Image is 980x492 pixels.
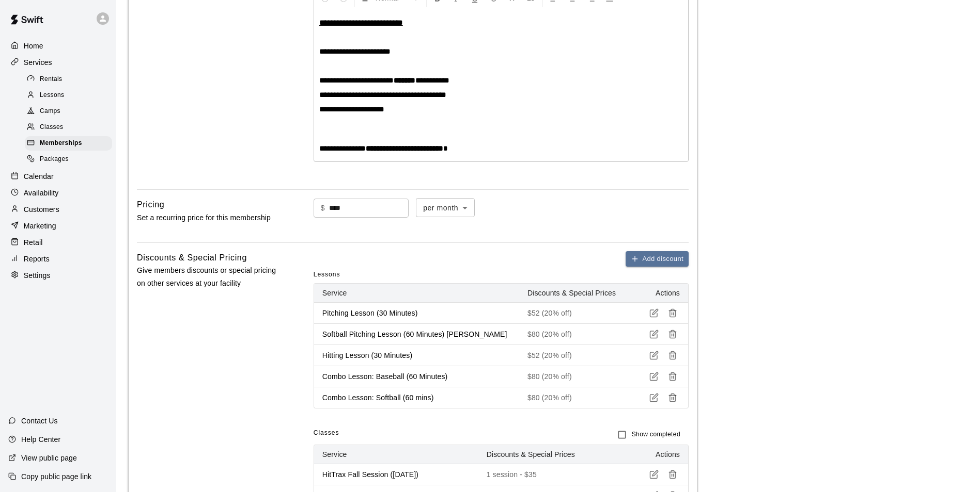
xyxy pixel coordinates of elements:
span: Lessons [314,267,340,283]
div: Rentals [25,72,112,87]
p: View public page [21,453,77,463]
div: per month [416,198,475,217]
a: Classes [25,120,116,136]
span: Packages [40,154,69,165]
th: Service [314,445,478,464]
a: Settings [8,268,108,283]
a: Services [8,55,108,70]
a: Availability [8,185,108,201]
a: Marketing [8,218,108,234]
span: Classes [314,425,339,445]
p: $80 (20% off) [527,371,618,382]
h6: Pricing [137,198,164,211]
p: Set a recurring price for this membership [137,211,281,224]
div: Packages [25,152,112,167]
p: Services [24,57,52,68]
span: Memberships [40,138,82,149]
p: Help Center [21,434,60,445]
p: Settings [24,270,51,281]
th: Actions [626,445,688,464]
p: Combo Lesson: Softball (60 mins) [322,392,511,403]
p: Reports [24,254,50,264]
p: 1 session - $35 [487,469,618,480]
p: Retail [24,237,43,248]
p: Customers [24,204,59,215]
p: $ [321,203,325,214]
p: HitTrax Fall Session ([DATE]) [322,469,470,480]
p: Marketing [24,221,56,231]
a: Packages [25,152,116,168]
p: Hitting Lesson (30 Minutes) [322,350,511,360]
a: Camps [25,104,116,120]
p: $80 (20% off) [527,392,618,403]
span: Rentals [40,74,63,85]
a: Rentals [25,71,116,87]
p: Softball Pitching Lesson (60 Minutes) [PERSON_NAME] [322,329,511,339]
p: Availability [24,188,59,198]
p: Calendar [24,171,54,182]
p: Copy public page link [21,471,91,482]
a: Lessons [25,87,116,103]
p: $52 (20% off) [527,350,618,360]
span: Show completed [632,430,680,440]
a: Retail [8,235,108,250]
p: $52 (20% off) [527,308,618,318]
div: Memberships [25,136,112,151]
th: Actions [626,284,688,303]
div: Classes [25,120,112,135]
div: Camps [25,104,112,119]
p: Pitching Lesson (30 Minutes) [322,308,511,318]
p: Combo Lesson: Baseball (60 Minutes) [322,371,511,382]
a: Calendar [8,169,108,184]
span: Classes [40,122,63,133]
a: Memberships [25,136,116,152]
button: Add discount [626,251,689,267]
th: Service [314,284,519,303]
p: Home [24,41,43,51]
a: Customers [8,202,108,217]
th: Discounts & Special Prices [478,445,626,464]
h6: Discounts & Special Pricing [137,251,247,265]
span: Lessons [40,90,65,101]
a: Reports [8,251,108,267]
p: $80 (20% off) [527,329,618,339]
a: Home [8,38,108,54]
th: Discounts & Special Prices [519,284,626,303]
p: Contact Us [21,416,58,426]
div: Lessons [25,88,112,103]
span: Camps [40,106,60,117]
p: Give members discounts or special pricing on other services at your facility [137,264,281,290]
